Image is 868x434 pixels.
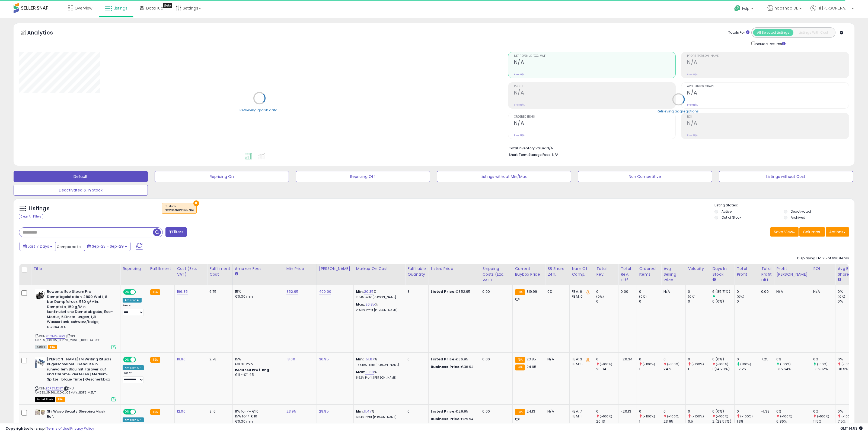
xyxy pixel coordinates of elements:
[810,5,854,18] a: Hi [PERSON_NAME]
[240,108,279,112] div: Retrieving graph data..
[296,171,430,182] button: Repricing Off
[14,185,148,196] button: Deactivated & In Stock
[719,171,853,182] button: Listings without Cost
[5,426,94,431] div: seller snap | |
[818,5,850,11] span: Hi [PERSON_NAME]
[657,109,700,114] div: Retrieving aggregations..
[742,6,749,11] span: Help
[578,171,712,182] button: Non Competitive
[774,5,798,11] span: hapshop DE
[437,171,571,182] button: Listings without Min/Max
[730,1,759,18] a: Help
[753,29,793,36] button: All Selected Listings
[793,29,834,36] button: Listings With Cost
[163,3,172,8] div: Tooltip anchor
[155,171,289,182] button: Repricing On
[734,5,741,12] i: Get Help
[75,5,92,11] span: Overview
[728,30,749,35] div: Totals For
[747,40,792,46] div: Include Returns
[146,5,163,11] span: DataHub
[113,5,127,11] span: Listings
[5,426,25,431] strong: Copyright
[14,171,148,182] button: Default
[27,29,63,38] h5: Analytics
